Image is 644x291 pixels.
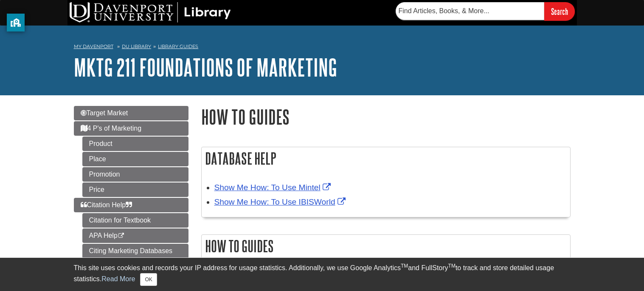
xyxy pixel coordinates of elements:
[396,2,575,20] form: Searches DU Library's articles, books, and more
[74,43,113,50] a: My Davenport
[82,213,188,228] a: Citation for Textbook
[214,197,348,206] a: Link opens in new window
[401,263,408,269] sup: TM
[201,106,571,128] h1: How To Guides
[82,228,188,243] a: APA Help
[74,106,188,120] a: Target Market
[158,43,198,49] a: Library Guides
[70,2,231,23] img: DU Library
[140,273,157,286] button: Close
[74,263,571,286] div: This site uses cookies and records your IP address for usage statistics. Additionally, we use Goo...
[82,244,188,258] a: Citing Marketing Databases
[118,233,125,239] i: This link opens in a new window
[7,14,25,31] button: privacy banner
[202,147,570,170] h2: Database Help
[82,183,188,197] a: Price
[82,137,188,151] a: Product
[448,263,456,269] sup: TM
[81,125,142,132] span: 4 P's of Marketing
[82,167,188,182] a: Promotion
[82,152,188,166] a: Place
[544,2,575,20] input: Search
[81,201,132,208] span: Citation Help
[74,41,571,54] nav: breadcrumb
[214,183,333,192] a: Link opens in new window
[122,43,151,49] a: DU Library
[74,198,188,212] a: Citation Help
[101,275,135,282] a: Read More
[202,235,570,257] h2: How To Guides
[396,2,544,20] input: Find Articles, Books, & More...
[74,54,337,80] a: MKTG 211 Foundations of Marketing
[81,109,128,117] span: Target Market
[74,121,188,136] a: 4 P's of Marketing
